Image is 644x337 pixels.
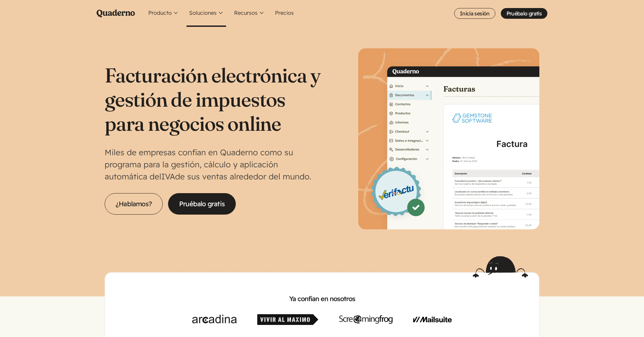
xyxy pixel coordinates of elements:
[413,314,452,325] img: Mailsuite
[105,146,322,182] p: Miles de empresas confían en Quaderno como su programa para la gestión, cálculo y aplicación auto...
[358,48,539,229] img: Interfaz de Quaderno mostrando la página Factura con el distintivo Verifactu
[105,193,163,215] a: ¿Hablamos?
[168,193,236,215] a: Pruébalo gratis
[339,314,393,325] img: Screaming Frog
[501,8,547,19] a: Pruébalo gratis
[192,314,237,325] img: Arcadina.com
[161,171,175,181] abbr: Impuesto sobre el Valor Añadido
[116,294,528,303] h2: Ya confían en nosotros
[454,8,495,19] a: Inicia sesión
[105,63,322,135] h1: Facturación electrónica y gestión de impuestos para negocios online
[257,314,318,325] img: Vivir al Máximo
